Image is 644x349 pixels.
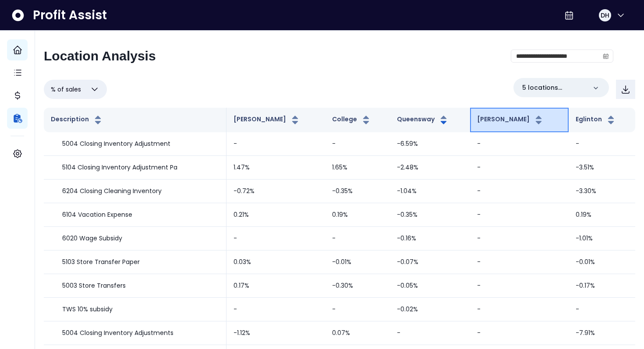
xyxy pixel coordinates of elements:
td: 0.07% [325,321,390,345]
td: 1.65% [325,156,390,180]
p: 6020 Wage Subsidy [62,234,122,243]
p: 5003 Store Transfers [62,281,126,290]
button: Description [51,115,103,125]
td: -0.16% [390,227,470,250]
td: 0.21% [226,203,325,227]
td: - [470,132,569,156]
td: -3.30% [569,180,635,203]
td: 0.03% [226,250,325,274]
button: [PERSON_NAME] [477,115,544,125]
td: 1.47% [226,156,325,180]
td: - [470,274,569,298]
span: DH [601,11,609,20]
td: -0.01% [569,250,635,274]
td: - [569,132,635,156]
td: - [325,227,390,250]
td: 0.19% [569,203,635,227]
button: [PERSON_NAME] [234,115,301,125]
td: -0.35% [325,180,390,203]
td: -2.48% [390,156,470,180]
td: -1.12% [226,321,325,345]
button: Queensway [397,115,449,125]
h2: Location Analysis [44,48,156,64]
td: - [470,250,569,274]
td: - [226,227,325,250]
td: - [470,321,569,345]
td: 0.19% [325,203,390,227]
td: - [470,203,569,227]
td: -6.59% [390,132,470,156]
td: - [390,321,470,345]
td: -0.30% [325,274,390,298]
p: 5 locations selected [522,83,586,92]
td: -0.07% [390,250,470,274]
td: -0.02% [390,298,470,321]
p: TWS 10% subsidy [62,305,113,314]
td: -0.05% [390,274,470,298]
td: - [470,156,569,180]
span: Profit Assist [33,7,107,23]
td: - [470,180,569,203]
td: -0.01% [325,250,390,274]
p: 5103 Store Transfer Paper [62,257,140,267]
td: - [226,132,325,156]
td: - [325,298,390,321]
td: -0.35% [390,203,470,227]
button: Eglinton [576,115,616,125]
td: - [226,298,325,321]
td: - [470,298,569,321]
td: -3.51% [569,156,635,180]
td: -0.72% [226,180,325,203]
p: 6204 Closing Cleaning Inventory [62,187,162,196]
svg: calendar [603,53,609,59]
p: 5104 Closing Inventory Adjustment Pa [62,163,177,172]
span: % of sales [51,84,81,95]
p: 5004 Closing Inventory Adjustments [62,328,173,338]
td: - [569,298,635,321]
td: - [325,132,390,156]
td: 0.17% [226,274,325,298]
p: 6104 Vacation Expense [62,210,132,219]
td: -1.04% [390,180,470,203]
button: College [332,115,372,125]
td: -1.01% [569,227,635,250]
p: 5004 Closing Inventory Adjustment [62,139,170,148]
td: - [470,227,569,250]
td: -0.17% [569,274,635,298]
td: -7.91% [569,321,635,345]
